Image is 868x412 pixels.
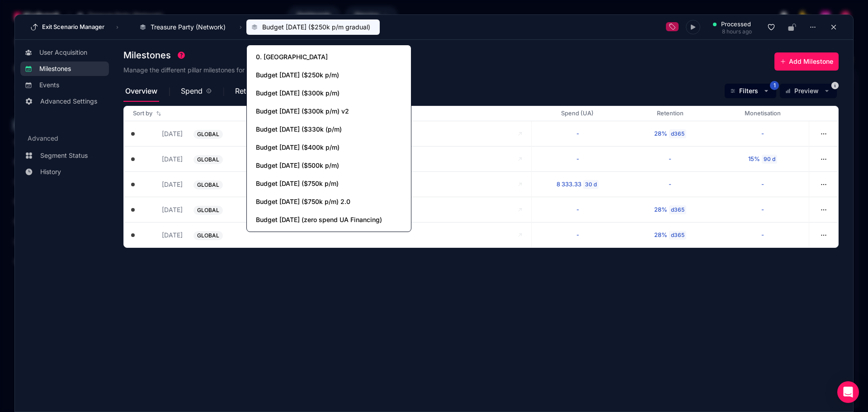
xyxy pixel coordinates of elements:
[549,125,607,143] button: -
[20,62,109,76] a: Milestones
[789,57,833,66] span: Add Milestone
[748,155,760,164] div: 15%
[193,230,509,240] button: GLOBAL
[717,109,809,118] div: Monetisation
[250,193,407,211] a: Budget [DATE] ($750k p/m) 2.0
[256,143,382,152] span: Budget [DATE] ($400k p/m)
[250,120,407,138] a: Budget [DATE] ($330k (p/m)
[734,175,792,194] button: -
[794,86,819,95] span: Preview
[123,80,179,102] div: Overview
[250,66,407,84] a: Budget [DATE] ($250k p/m)
[250,84,407,102] a: Budget [DATE] ($300k p/m)
[576,155,579,164] div: -
[761,129,764,138] div: -
[28,20,107,34] button: Exit Scenario Manager
[131,107,163,120] button: Sort by
[256,71,382,80] span: Budget [DATE] ($250k p/m)
[669,180,671,189] div: -
[39,48,87,57] span: User Acquisition
[531,109,624,118] div: Spend (UA)
[256,89,382,98] span: Budget [DATE] ($300k p/m)
[549,175,607,194] button: 8 333.3330 d
[142,205,183,214] button: [DATE]
[262,23,370,32] span: Budget [DATE] ($250k p/m gradual)
[20,94,109,109] a: Advanced Settings
[669,155,671,164] div: -
[133,109,152,118] span: Sort by
[235,87,267,95] span: Retention
[780,84,837,98] button: Preview
[151,23,226,32] span: Treasure Party (Network)
[576,205,579,214] div: -
[246,19,380,35] button: Budget [DATE] ($250k p/m gradual)
[256,215,382,224] span: Budget [DATE] (zero spend UA Financing)
[193,205,509,215] button: GLOBAL
[557,180,581,189] div: 8 333.33
[774,52,839,71] button: Add Milestone
[762,155,777,164] div: 90 d
[238,24,244,31] span: ›
[193,129,509,139] button: GLOBAL
[39,81,59,90] span: Events
[250,138,407,156] a: Budget [DATE] ($400k p/m)
[20,148,109,163] a: Segment Status
[576,231,579,240] div: -
[256,107,382,116] span: Budget [DATE] ($300k p/m) v2
[40,151,88,160] span: Segment Status
[197,181,219,189] span: GLOBAL
[739,86,758,95] span: Filters
[20,78,109,92] a: Events
[250,102,407,120] a: Budget [DATE] ($300k p/m) v2
[641,226,699,244] button: 28%d365
[181,87,203,95] span: Spend
[713,29,752,34] div: 8 hours ago
[39,64,71,73] span: Milestones
[734,201,792,219] button: -
[256,197,382,206] span: Budget [DATE] ($750k p/m) 2.0
[20,45,109,60] a: User Acquisition
[734,226,792,244] button: -
[641,175,699,194] button: -
[654,129,667,138] div: 28%
[669,231,686,240] div: d365
[250,156,407,175] a: Budget [DATE] ($500k p/m)
[142,129,183,138] button: [DATE]
[761,180,764,189] div: -
[256,52,382,62] span: 0. [GEOGRAPHIC_DATA]
[142,230,183,240] button: [DATE]
[197,131,219,138] span: GLOBAL
[734,150,792,168] button: 15%90 d
[123,51,171,60] span: Milestones
[40,167,61,176] span: History
[250,48,407,66] a: 0. [GEOGRAPHIC_DATA]
[123,102,839,248] mat-tab-body: Overview
[549,150,607,168] button: -
[734,125,792,143] button: -
[40,97,97,106] span: Advanced Settings
[576,129,579,138] div: -
[114,24,120,31] span: ›
[641,201,699,219] button: 28%d365
[549,201,607,219] button: -
[721,20,751,29] span: processed
[256,161,382,170] span: Budget [DATE] ($500k p/m)
[641,150,699,168] button: -
[233,80,288,102] div: Retention
[250,211,407,229] a: Budget [DATE] (zero spend UA Financing)
[179,80,233,102] div: Spend
[197,207,219,214] span: GLOBAL
[641,125,699,143] button: 28%d365
[761,231,764,240] div: -
[837,381,859,403] div: Open Intercom Messenger
[193,180,509,189] button: GLOBAL
[197,156,219,163] span: GLOBAL
[770,81,779,90] span: 1
[725,84,776,98] button: Filters1
[250,175,407,193] a: Budget [DATE] ($750k p/m)
[669,205,686,214] div: d365
[123,66,311,75] h3: Manage the different pillar milestones for the selected scenario.
[20,165,109,179] a: History
[256,125,382,134] span: Budget [DATE] ($330k (p/m)
[654,231,667,240] div: 28%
